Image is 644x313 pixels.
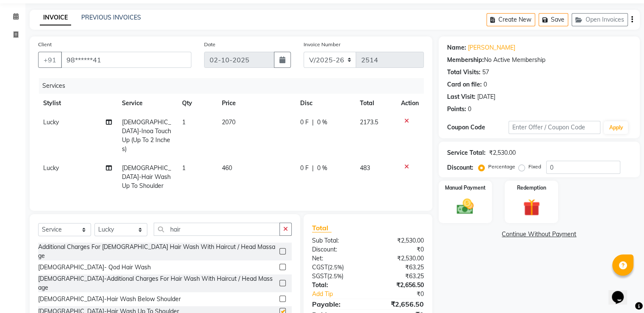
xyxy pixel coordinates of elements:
div: 0 [468,105,471,114]
button: +91 [38,52,62,68]
span: 460 [222,164,232,172]
span: [DEMOGRAPHIC_DATA]-Inoa Touch Up (Up To 2 Inches) [122,118,171,153]
img: _gift.svg [518,197,545,218]
input: Search by Name/Mobile/Email/Code [61,52,191,68]
button: Save [539,13,568,26]
th: Total [355,94,396,113]
button: Create New [486,13,535,26]
input: Search or Scan [154,223,280,236]
div: Points: [447,105,466,114]
label: Manual Payment [445,184,486,192]
span: 0 % [317,118,327,127]
span: 0 F [300,118,309,127]
a: [PERSON_NAME] [468,43,515,52]
span: 0 % [317,164,327,173]
button: Open Invoices [572,13,628,26]
div: ( ) [306,263,368,272]
span: CGST [312,263,328,271]
label: Invoice Number [304,41,340,48]
iframe: chat widget [608,279,636,305]
span: 1 [182,164,185,172]
th: Service [117,94,177,113]
div: ₹2,530.00 [368,254,430,263]
div: Name: [447,43,466,52]
div: Sub Total: [306,236,368,245]
span: 2.5% [329,273,342,279]
div: Net: [306,254,368,263]
div: Coupon Code [447,123,509,132]
div: ₹63.25 [368,272,430,281]
th: Qty [177,94,217,113]
div: Services [39,78,430,94]
span: 2070 [222,118,235,126]
div: Total: [306,281,368,290]
span: Total [312,224,332,232]
span: 0 F [300,164,309,173]
label: Percentage [488,163,515,170]
label: Client [38,41,52,48]
div: Discount: [447,163,473,172]
span: 483 [360,164,370,172]
th: Stylist [38,94,117,113]
label: Date [204,41,216,48]
div: ₹2,530.00 [368,236,430,245]
a: Continue Without Payment [440,230,638,239]
div: Payable: [306,299,368,309]
span: | [312,164,314,173]
span: SGST [312,272,327,280]
div: No Active Membership [447,56,631,64]
a: PREVIOUS INVOICES [81,14,141,21]
div: 57 [482,68,489,77]
div: Total Visits: [447,68,481,77]
img: _cash.svg [451,197,479,216]
div: Service Total: [447,148,486,157]
a: Add Tip [306,290,378,299]
th: Action [396,94,424,113]
div: ₹2,656.50 [368,281,430,290]
th: Price [217,94,295,113]
span: Lucky [43,164,59,172]
div: ( ) [306,272,368,281]
div: Additional Charges For [DEMOGRAPHIC_DATA] Hair Wash With Haircut / Head Massage [38,243,276,260]
div: [DEMOGRAPHIC_DATA]- Qod Hair Wash [38,263,151,272]
div: ₹2,656.50 [368,299,430,309]
th: Disc [295,94,355,113]
div: ₹0 [378,290,430,299]
span: | [312,118,314,127]
div: [DATE] [477,92,495,101]
div: [DEMOGRAPHIC_DATA]-Additional Charges For Hair Wash With Haircut / Head Massage [38,274,276,292]
span: Lucky [43,118,59,126]
div: 0 [484,80,487,89]
input: Enter Offer / Coupon Code [509,121,601,134]
span: 2.5% [329,264,342,271]
div: Discount: [306,245,368,254]
div: ₹63.25 [368,263,430,272]
span: 2173.5 [360,118,378,126]
span: [DEMOGRAPHIC_DATA]-Hair Wash Up To Shoulder [122,164,171,190]
div: Membership: [447,56,484,64]
span: 1 [182,118,185,126]
label: Redemption [517,184,546,192]
label: Fixed [528,163,541,170]
div: ₹2,530.00 [489,148,516,157]
a: INVOICE [40,10,71,25]
div: ₹0 [368,245,430,254]
div: [DEMOGRAPHIC_DATA]-Hair Wash Below Shoulder [38,295,181,304]
button: Apply [604,121,628,134]
div: Card on file: [447,80,482,89]
div: Last Visit: [447,92,475,101]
